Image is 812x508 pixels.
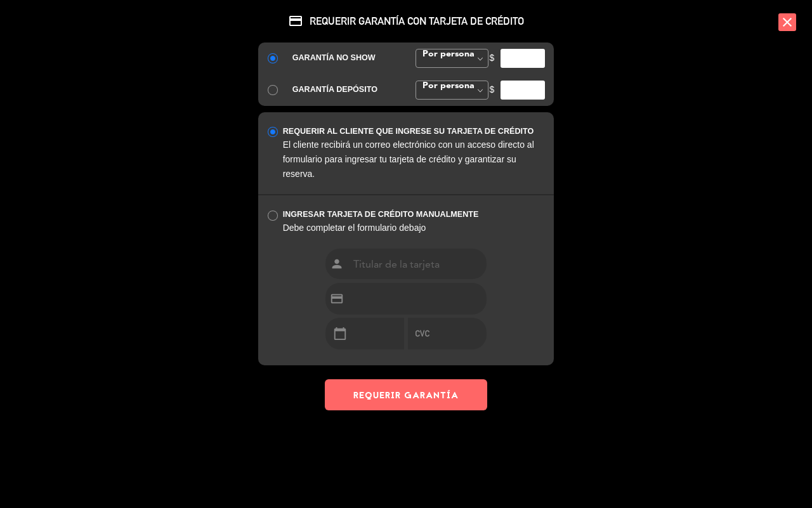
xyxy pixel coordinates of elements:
[283,221,545,235] div: Debe completar el formulario debajo
[778,13,796,31] i: close
[419,49,475,58] span: Por persona
[283,138,545,181] div: El cliente recibirá un correo electrónico con un acceso directo al formulario para ingresar tu ta...
[292,83,396,96] div: GARANTÍA DEPÓSITO
[419,81,475,90] span: Por persona
[292,51,396,65] div: GARANTÍA NO SHOW
[490,51,495,65] span: $
[283,125,545,138] div: REQUERIR AL CLIENTE QUE INGRESE SU TARJETA DE CRÉDITO
[490,82,495,97] span: $
[283,208,545,221] div: INGRESAR TARJETA DE CRÉDITO MANUALMENTE
[258,13,554,29] span: REQUERIR GARANTÍA CON TARJETA DE CRÉDITO
[325,379,487,410] button: REQUERIR GARANTÍA
[288,13,303,29] i: credit_card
